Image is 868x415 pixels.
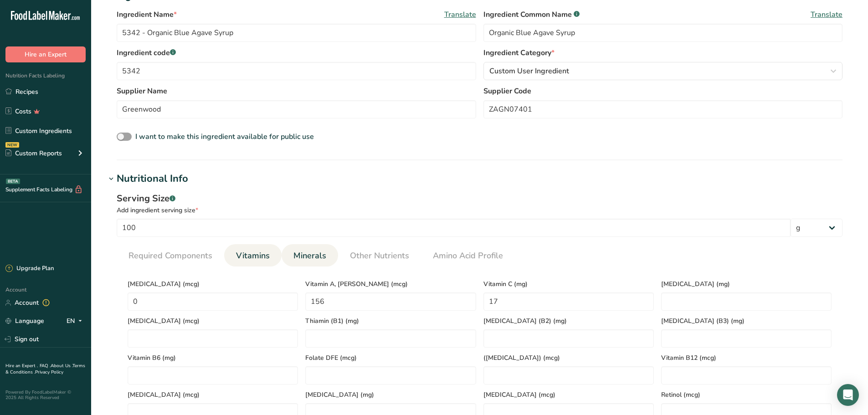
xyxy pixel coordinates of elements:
[128,390,298,400] span: [MEDICAL_DATA] (mcg)
[837,384,859,406] div: Open Intercom Messenger
[811,9,842,20] span: Translate
[5,149,62,158] div: Custom Reports
[661,353,832,363] span: Vitamin B12 (mcg)
[661,390,832,400] span: Retinol (mcg)
[5,313,44,329] a: Language
[117,47,476,58] label: Ingredient code
[293,250,326,262] span: Minerals
[117,100,476,118] input: Type your supplier name here
[67,316,86,327] div: EN
[117,24,476,42] input: Type your ingredient name here
[117,205,842,215] div: Add ingredient serving size
[661,279,832,289] span: [MEDICAL_DATA] (mg)
[117,86,476,97] label: Supplier Name
[444,9,476,20] span: Translate
[489,66,569,77] span: Custom User Ingredient
[128,250,212,262] span: Required Components
[483,47,843,58] label: Ingredient Category
[128,353,298,363] span: Vitamin B6 (mg)
[305,316,476,326] span: Thiamin (B1) (mg)
[35,369,63,375] a: Privacy Policy
[236,250,270,262] span: Vitamins
[483,86,843,97] label: Supplier Code
[51,363,72,369] a: About Us .
[5,264,54,273] div: Upgrade Plan
[483,9,580,20] span: Ingredient Common Name
[40,363,51,369] a: FAQ .
[117,9,177,20] span: Ingredient Name
[305,279,476,289] span: Vitamin A, [PERSON_NAME] (mcg)
[5,363,38,369] a: Hire an Expert .
[128,316,298,326] span: [MEDICAL_DATA] (mcg)
[305,353,476,363] span: Folate DFE (mcg)
[5,142,19,148] div: NEW
[117,62,476,80] input: Type your ingredient code here
[5,363,85,375] a: Terms & Conditions .
[5,389,86,400] div: Powered By FoodLabelMaker © 2025 All Rights Reserved
[483,100,843,118] input: Type your supplier code here
[117,192,842,205] div: Serving Size
[305,390,476,400] span: [MEDICAL_DATA] (mg)
[5,46,86,62] button: Hire an Expert
[483,24,843,42] input: Type an alternate ingredient name if you have
[661,316,832,326] span: [MEDICAL_DATA] (B3) (mg)
[483,279,654,289] span: Vitamin C (mg)
[483,62,843,80] button: Custom User Ingredient
[117,219,791,237] input: Type your serving size here
[483,353,654,363] span: ([MEDICAL_DATA]) (mcg)
[350,250,409,262] span: Other Nutrients
[117,171,188,186] div: Nutritional Info
[483,316,654,326] span: [MEDICAL_DATA] (B2) (mg)
[433,250,503,262] span: Amino Acid Profile
[6,179,20,184] div: BETA
[135,132,314,142] span: I want to make this ingredient available for public use
[483,390,654,400] span: [MEDICAL_DATA] (mcg)
[128,279,298,289] span: [MEDICAL_DATA] (mcg)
